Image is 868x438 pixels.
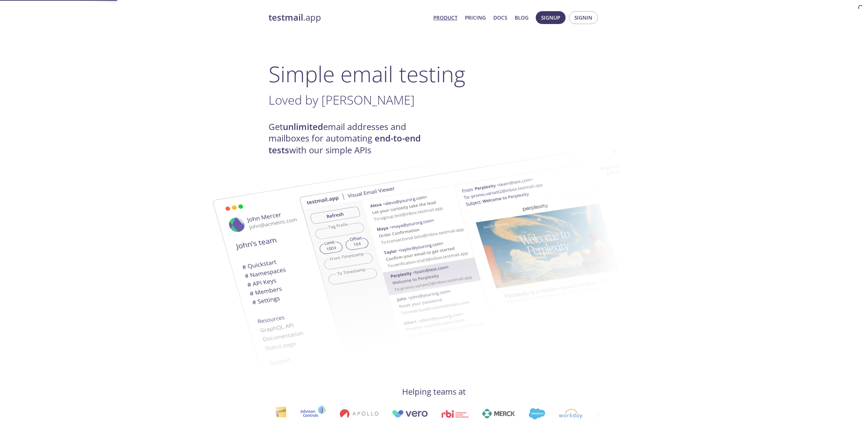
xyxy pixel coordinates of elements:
[269,121,434,156] h4: Get email addresses and mailboxes for automating with our simple APIs
[527,408,543,419] img: salesforce
[390,410,426,418] img: vero
[557,409,581,418] img: workday
[541,13,560,22] span: Signup
[299,135,665,364] img: testmail-email-viewer
[269,61,599,87] h1: Simple email testing
[269,91,415,108] span: Loved by [PERSON_NAME]
[480,409,513,418] img: merck
[269,12,303,23] strong: testmail
[269,12,428,23] a: testmail.app
[298,406,324,422] img: johnsoncontrols
[269,386,599,397] h4: Helping teams at
[433,13,457,22] a: Product
[515,13,529,22] a: Blog
[283,121,323,133] strong: unlimited
[465,13,486,22] a: Pricing
[187,157,553,386] img: testmail-email-viewer
[569,11,598,24] button: Signin
[269,132,421,156] strong: end-to-end tests
[574,13,592,22] span: Signin
[493,13,507,22] a: Docs
[440,410,467,418] img: rbi
[536,11,566,24] button: Signup
[338,409,377,418] img: apollo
